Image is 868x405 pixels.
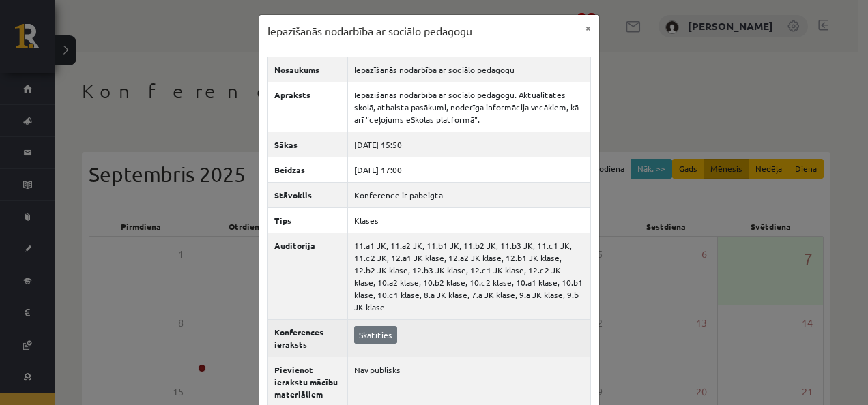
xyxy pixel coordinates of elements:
td: [DATE] 17:00 [347,157,590,182]
th: Tips [267,207,347,232]
th: Auditorija [267,232,347,319]
th: Beidzas [267,157,347,182]
h3: Iepazīšanās nodarbība ar sociālo pedagogu [267,23,472,40]
td: Konference ir pabeigta [347,182,590,207]
td: Iepazīšanās nodarbība ar sociālo pedagogu. Aktuālitātes skolā, atbalsta pasākumi, noderīga inform... [347,82,590,132]
th: Apraksts [267,82,347,132]
td: Iepazīšanās nodarbība ar sociālo pedagogu [347,57,590,82]
td: [DATE] 15:50 [347,132,590,157]
td: 11.a1 JK, 11.a2 JK, 11.b1 JK, 11.b2 JK, 11.b3 JK, 11.c1 JK, 11.c2 JK, 12.a1 JK klase, 12.a2 JK kl... [347,232,590,319]
th: Stāvoklis [267,182,347,207]
td: Klases [347,207,590,232]
th: Nosaukums [267,57,347,82]
th: Konferences ieraksts [267,319,347,357]
a: Skatīties [354,326,397,344]
button: × [577,15,599,41]
th: Sākas [267,132,347,157]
